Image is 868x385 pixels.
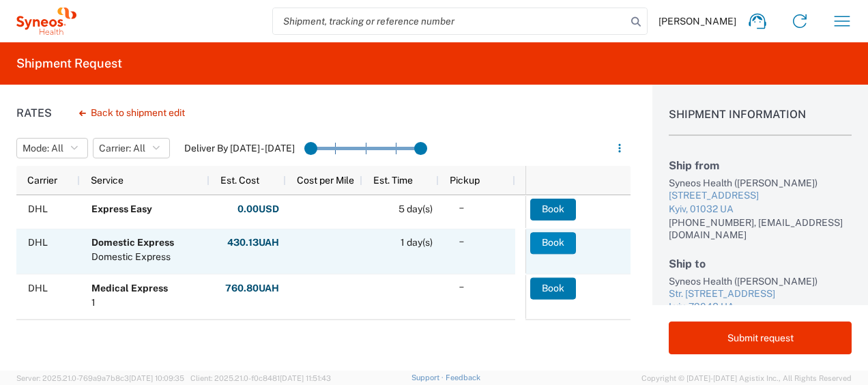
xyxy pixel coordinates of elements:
button: Book [530,232,576,254]
div: Syneos Health ([PERSON_NAME]) [669,275,852,287]
div: Str. [STREET_ADDRESS] [669,287,852,301]
a: Feedback [446,373,480,382]
div: Syneos Health ([PERSON_NAME]) [669,177,852,189]
h1: Shipment Information [669,108,852,136]
label: Deliver By [DATE] - [DATE] [184,142,295,154]
div: Kyiv, 01032 UA [669,203,852,216]
button: Book [530,277,576,299]
span: Server: 2025.21.0-769a9a7b8c3 [16,374,184,382]
span: Pickup [450,175,480,186]
a: Str. [STREET_ADDRESS]Lviv, 79048 UA [669,287,852,314]
h1: Rates [16,106,52,119]
span: Client: 2025.21.0-f0c8481 [190,374,331,382]
button: Mode: All [16,138,88,158]
span: Service [91,175,124,186]
input: Shipment, tracking or reference number [273,8,626,34]
span: Carrier [27,175,57,186]
button: Book [530,199,576,220]
span: DHL [28,238,48,248]
button: Submit request [669,322,852,354]
span: 0.00 USD [237,203,279,216]
span: 1 day(s) [401,238,433,248]
span: [DATE] 11:51:43 [280,374,331,382]
button: 760.80UAH [225,277,280,299]
div: Domestic Express [91,236,174,251]
span: 5 day(s) [399,203,433,214]
span: Est. Time [373,175,413,186]
span: [DATE] 10:09:35 [129,374,184,382]
h2: Ship from [669,159,852,172]
span: Est. Cost [220,175,259,186]
button: Carrier: All [93,138,170,158]
span: DHL [28,203,48,214]
span: [PERSON_NAME] [659,15,736,27]
span: 430.13 UAH [227,237,279,250]
div: Medical Express [91,281,168,296]
span: Mode: All [23,142,63,155]
h2: Ship to [669,257,852,270]
div: [STREET_ADDRESS] [669,189,852,203]
div: Lviv, 79048 UA [669,300,852,314]
button: 0.00USD [237,199,280,220]
span: Cost per Mile [297,175,354,186]
div: Express Easy [91,202,152,216]
button: 430.13UAH [227,232,280,254]
span: Carrier: All [99,142,145,155]
a: Support [411,373,446,382]
span: 760.80 UAH [225,282,279,295]
div: Domestic Express [91,251,174,265]
a: [STREET_ADDRESS]Kyiv, 01032 UA [669,189,852,216]
span: DHL [28,283,48,294]
button: Back to shipment edit [68,101,196,125]
div: 1 [91,296,168,310]
span: Copyright © [DATE]-[DATE] Agistix Inc., All Rights Reserved [641,372,852,384]
h2: Shipment Request [16,55,122,72]
div: [PHONE_NUMBER], [EMAIL_ADDRESS][DOMAIN_NAME] [669,216,852,241]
